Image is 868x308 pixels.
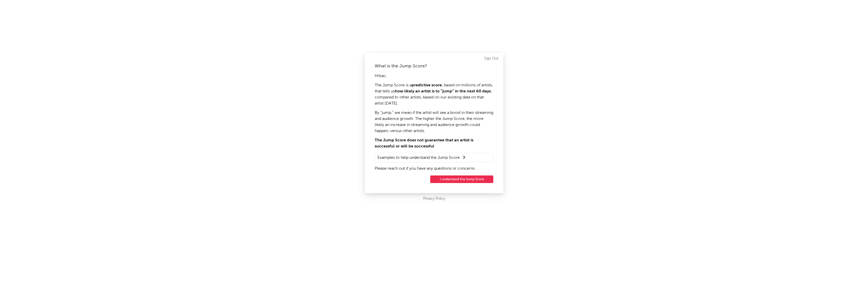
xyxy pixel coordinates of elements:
button: I understand the Jump Score [430,175,493,183]
a: Privacy Policy [423,196,445,202]
p: By “jump,” we mean if the artist will see a boost in their streaming and audience growth. The hig... [375,110,493,134]
a: Sign Out [484,56,498,62]
summary: Examples to help understand the Jump Score [377,154,491,161]
p: Hi Isac , [375,73,493,79]
p: The Jump Score is a , based on millions of artists, that tells us , compared to other artists, ba... [375,82,493,107]
p: Please reach out if you have any questions or concerns. [375,166,493,172]
div: What is the Jump Score? [375,63,493,69]
strong: The Jump Score does not guarantee that an artist is successful or will be successful [375,138,473,148]
strong: predictive score [412,83,442,87]
strong: how likely an artist is to “jump” in the next 60 days [395,89,491,93]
